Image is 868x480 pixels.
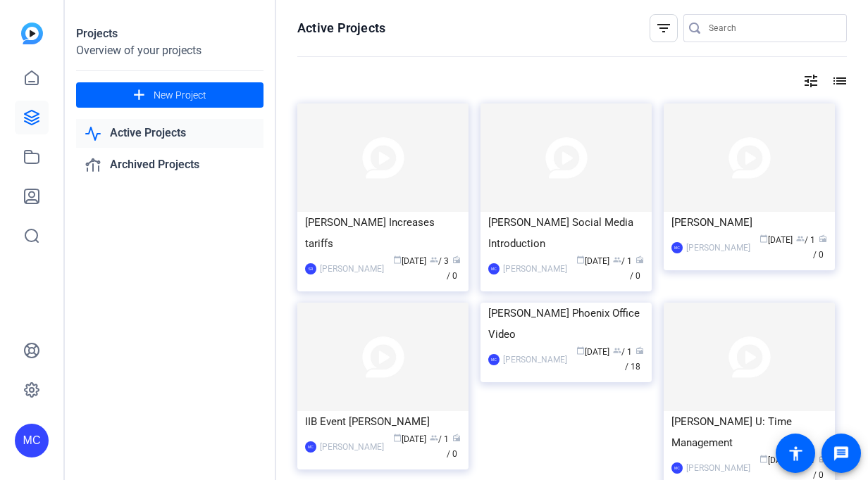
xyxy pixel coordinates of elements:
span: calendar_today [759,455,768,463]
span: [DATE] [393,256,426,266]
span: group [430,434,438,442]
div: [PERSON_NAME] Social Media Introduction [488,212,644,254]
a: Active Projects [76,119,263,148]
span: [DATE] [759,235,793,245]
span: calendar_today [576,346,585,355]
span: radio [819,455,827,463]
img: blue-gradient.svg [21,23,43,44]
span: / 0 [630,256,644,281]
span: New Project [154,88,206,103]
div: [PERSON_NAME] [686,241,750,255]
span: / 0 [813,235,827,260]
span: / 1 [430,434,449,444]
div: IIB Event [PERSON_NAME] [305,411,461,432]
span: calendar_today [393,434,402,442]
div: [PERSON_NAME] [671,212,827,233]
button: New Project [76,82,263,108]
div: MC [305,441,316,453]
mat-icon: message [833,445,850,462]
a: Archived Projects [76,151,263,179]
span: radio [819,234,827,243]
div: Projects [76,25,263,42]
div: MC [671,462,683,474]
span: / 0 [813,455,827,480]
span: radio [452,255,461,264]
div: [PERSON_NAME] U: Time Management [671,411,827,453]
span: group [796,234,805,243]
span: [DATE] [576,347,609,357]
div: MC [15,424,49,457]
input: Search [709,20,836,37]
span: / 3 [430,256,449,266]
span: / 1 [613,256,632,266]
span: / 1 [613,347,632,357]
span: [DATE] [576,256,609,266]
div: MC [671,242,683,253]
span: [DATE] [393,434,426,444]
div: [PERSON_NAME] Phoenix Office Video [488,303,644,345]
span: radio [452,434,461,442]
div: [PERSON_NAME] [686,461,750,475]
mat-icon: filter_list [655,20,672,37]
span: radio [635,346,644,355]
span: / 0 [447,434,461,459]
span: group [613,255,621,264]
div: [PERSON_NAME] [320,440,384,454]
span: calendar_today [393,255,402,264]
div: Overview of your projects [76,42,263,59]
mat-icon: accessibility [787,445,804,462]
mat-icon: add [130,87,148,104]
div: [PERSON_NAME] [503,353,567,367]
div: MC [488,263,500,274]
mat-icon: list [830,72,847,89]
div: MC [488,354,500,365]
mat-icon: tune [802,72,819,89]
div: SR [305,263,316,274]
div: [PERSON_NAME] [503,262,567,276]
span: calendar_today [576,255,585,264]
span: / 1 [796,235,815,245]
span: [DATE] [759,455,793,465]
h1: Active Projects [297,20,385,37]
span: group [613,346,621,355]
span: group [430,255,438,264]
div: [PERSON_NAME] [320,262,384,276]
div: [PERSON_NAME] Increases tariffs [305,212,461,254]
span: / 0 [447,256,461,281]
span: calendar_today [759,234,768,243]
span: radio [635,255,644,264]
